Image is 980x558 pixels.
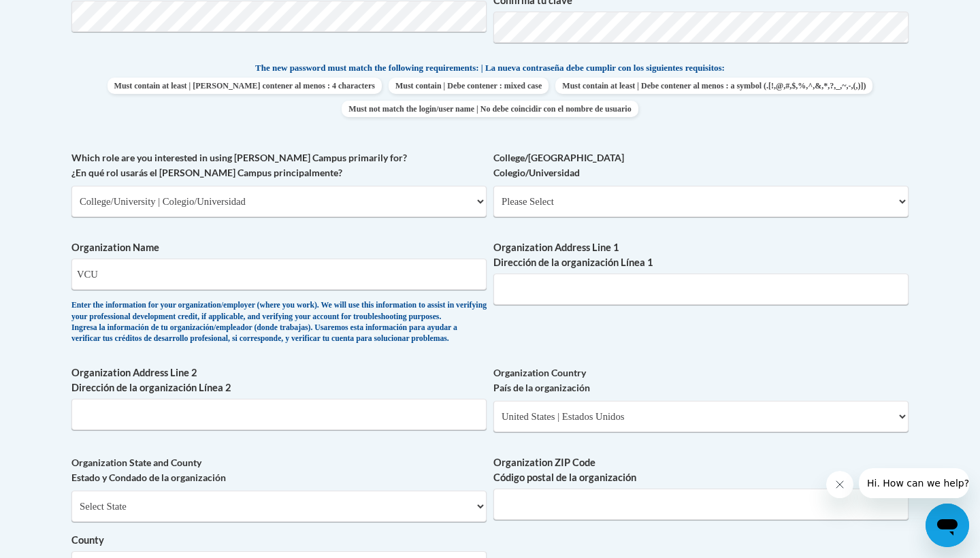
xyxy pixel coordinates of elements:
[493,455,909,485] label: Organization ZIP Code Código postal de la organización
[71,150,487,180] label: Which role are you interested in using [PERSON_NAME] Campus primarily for? ¿En qué rol usarás el ...
[71,300,487,345] div: Enter the information for your organization/employer (where you work). We will use this informati...
[108,78,382,94] span: Must contain at least | [PERSON_NAME] contener al menos : 4 characters
[859,468,969,498] iframe: Message from company
[71,240,487,255] label: Organization Name
[493,489,909,520] input: Metadata input
[71,259,487,290] input: Metadata input
[71,365,487,395] label: Organization Address Line 2 Dirección de la organización Línea 2
[342,101,638,117] span: Must not match the login/user name | No debe coincidir con el nombre de usuario
[71,399,487,430] input: Metadata input
[493,274,909,305] input: Metadata input
[389,78,549,94] span: Must contain | Debe contener : mixed case
[926,504,969,547] iframe: Button to launch messaging window
[71,455,487,485] label: Organization State and County Estado y Condado de la organización
[555,78,872,94] span: Must contain at least | Debe contener al menos : a symbol (.[!,@,#,$,%,^,&,*,?,_,~,-,(,)])
[826,471,853,498] iframe: Close message
[71,533,487,548] label: County
[493,150,909,180] label: College/[GEOGRAPHIC_DATA] Colegio/Universidad
[493,240,909,270] label: Organization Address Line 1 Dirección de la organización Línea 1
[255,62,725,74] span: The new password must match the following requirements: | La nueva contraseña debe cumplir con lo...
[493,365,909,395] label: Organization Country País de la organización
